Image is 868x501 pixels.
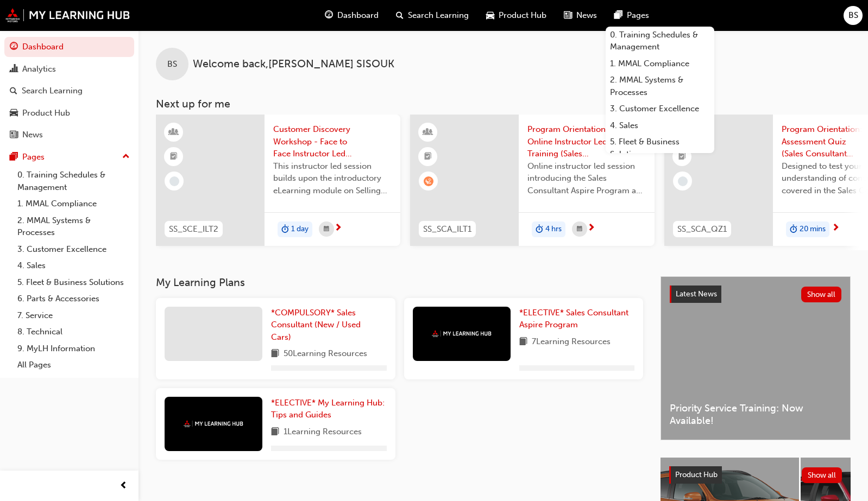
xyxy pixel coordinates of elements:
button: Pages [4,147,134,167]
a: SS_SCA_ILT1Program Orientation: Online Instructor Led Training (Sales Consultant Aspire Program)O... [410,115,655,246]
span: *ELECTIVE* Sales Consultant Aspire Program [519,308,628,330]
span: Dashboard [337,9,379,22]
span: duration-icon [281,223,289,237]
a: 9. MyLH Information [13,340,134,357]
a: *ELECTIVE* Sales Consultant Aspire Program [519,307,635,331]
span: book-icon [271,426,279,439]
a: Search Learning [4,81,134,101]
span: guage-icon [10,42,18,52]
a: Latest NewsShow allPriority Service Training: Now Available! [661,276,851,440]
div: News [22,129,43,141]
span: News [576,9,597,22]
a: Latest NewsShow all [670,286,841,303]
img: mmal [184,420,243,427]
span: 50 Learning Resources [284,347,367,361]
span: Online instructor led session introducing the Sales Consultant Aspire Program and outlining what ... [527,160,646,197]
span: pages-icon [10,153,18,162]
span: next-icon [587,224,595,233]
a: 6. Parts & Accessories [13,290,134,307]
span: 20 mins [800,223,826,236]
span: duration-icon [790,223,797,237]
span: 1 day [291,223,309,236]
a: 4. Sales [606,117,714,134]
span: Welcome back , [PERSON_NAME] SISOUK [193,58,394,71]
span: Search Learning [408,9,469,22]
a: 2. MMAL Systems & Processes [606,72,714,100]
a: 7. Service [13,307,134,324]
img: mmal [5,8,130,22]
a: car-iconProduct Hub [477,4,555,27]
a: *ELECTIVE* My Learning Hub: Tips and Guides [271,397,387,421]
div: Analytics [22,63,56,75]
span: booktick-icon [424,150,432,164]
span: 7 Learning Resources [532,335,611,349]
a: News [4,125,134,145]
span: Product Hub [499,9,546,22]
span: learningRecordVerb_WAITLIST-icon [424,176,433,186]
span: learningResourceType_INSTRUCTOR_LED-icon [170,125,178,139]
span: SS_SCE_ILT2 [169,223,218,236]
a: *COMPULSORY* Sales Consultant (New / Used Cars) [271,307,387,344]
a: 3. Customer Excellence [13,241,134,258]
span: Product Hub [675,470,718,479]
span: Customer Discovery Workshop - Face to Face Instructor Led Training (Sales Consultant Essential Pr... [273,123,392,160]
span: car-icon [10,109,18,118]
span: Pages [627,9,649,22]
a: 0. Training Schedules & Management [13,167,134,195]
span: next-icon [832,224,840,233]
span: calendar-icon [324,223,329,236]
a: 3. Customer Excellence [606,100,714,117]
span: booktick-icon [678,150,686,164]
a: news-iconNews [555,4,606,27]
span: search-icon [396,9,404,22]
a: 5. Fleet & Business Solutions [13,274,134,291]
img: mmal [432,330,492,337]
span: Priority Service Training: Now Available! [670,402,841,427]
h3: Next up for me [139,98,868,110]
span: book-icon [519,335,527,349]
span: up-icon [122,150,130,164]
div: Search Learning [22,85,83,97]
span: 1 Learning Resources [284,426,362,439]
a: Product HubShow all [669,466,842,484]
a: SS_SCE_ILT2Customer Discovery Workshop - Face to Face Instructor Led Training (Sales Consultant E... [156,115,400,246]
span: *ELECTIVE* My Learning Hub: Tips and Guides [271,398,385,420]
span: calendar-icon [577,223,582,236]
a: 1. MMAL Compliance [13,195,134,212]
span: pages-icon [614,9,622,22]
span: duration-icon [536,223,543,237]
span: guage-icon [325,9,333,22]
span: SS_SCA_QZ1 [677,223,727,236]
span: Program Orientation: Online Instructor Led Training (Sales Consultant Aspire Program) [527,123,646,160]
span: news-icon [10,130,18,140]
span: book-icon [271,347,279,361]
span: Latest News [676,289,717,299]
a: 1. MMAL Compliance [606,55,714,72]
span: prev-icon [119,479,128,493]
span: news-icon [564,9,572,22]
span: BS [848,9,858,22]
span: *COMPULSORY* Sales Consultant (New / Used Cars) [271,308,361,342]
span: booktick-icon [170,150,178,164]
span: 4 hrs [545,223,562,236]
span: chart-icon [10,65,18,74]
a: 2. MMAL Systems & Processes [13,212,134,241]
span: SS_SCA_ILT1 [423,223,471,236]
h3: My Learning Plans [156,276,643,289]
button: BS [844,6,863,25]
span: next-icon [334,224,342,233]
div: Pages [22,151,45,163]
span: learningRecordVerb_NONE-icon [678,176,688,186]
span: learningResourceType_INSTRUCTOR_LED-icon [424,125,432,139]
button: Show all [801,287,842,302]
button: DashboardAnalyticsSearch LearningProduct HubNews [4,35,134,147]
div: Product Hub [22,107,70,119]
a: 4. Sales [13,257,134,274]
span: learningRecordVerb_NONE-icon [169,176,179,186]
a: Analytics [4,59,134,79]
a: All Pages [13,357,134,373]
a: 5. Fleet & Business Solutions [606,134,714,162]
a: 8. Technical [13,324,134,340]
